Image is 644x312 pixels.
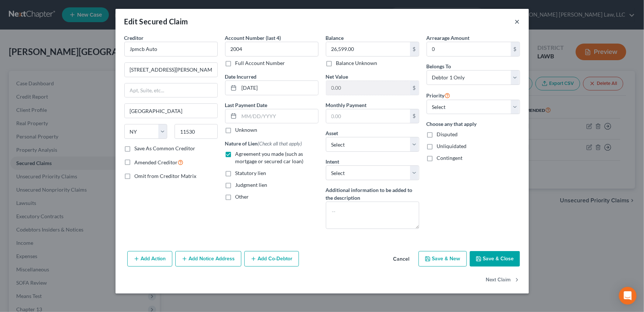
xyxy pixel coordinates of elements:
[410,42,419,56] div: $
[235,182,268,188] span: Judgment lien
[125,104,217,118] input: Enter city...
[326,42,410,56] input: 0.00
[235,170,266,176] span: Statutory lien
[326,34,344,42] label: Balance
[410,109,419,123] div: $
[326,158,340,165] label: Intent
[336,59,378,67] label: Balance Unknown
[135,173,197,179] span: Omit from Creditor Matrix
[235,193,249,200] span: Other
[410,81,419,95] div: $
[127,251,172,267] button: Add Action
[427,91,451,100] label: Priority
[225,34,281,42] label: Account Number (last 4)
[437,155,463,161] span: Contingent
[258,140,302,147] span: (Check all that apply)
[125,63,217,77] input: Enter address...
[326,81,410,95] input: 0.00
[511,42,520,56] div: $
[175,124,218,139] input: Enter zip...
[124,35,144,41] span: Creditor
[437,143,467,149] span: Unliquidated
[427,120,520,128] label: Choose any that apply
[175,251,241,267] button: Add Notice Address
[235,151,304,164] span: Agreement you made (such as mortgage or secured car loan)
[239,81,318,95] input: MM/DD/YYYY
[125,83,217,97] input: Apt, Suite, etc...
[437,131,458,137] span: Disputed
[235,126,258,134] label: Unknown
[427,34,470,42] label: Arrearage Amount
[244,251,299,267] button: Add Co-Debtor
[619,287,637,305] div: Open Intercom Messenger
[515,17,520,26] button: ×
[235,59,285,67] label: Full Account Number
[225,73,257,80] label: Date Incurred
[225,101,268,109] label: Last Payment Date
[326,73,348,80] label: Net Value
[225,42,318,56] input: XXXX
[427,42,511,56] input: 0.00
[486,272,520,288] button: Next Claim
[326,109,410,123] input: 0.00
[427,63,451,69] span: Belongs To
[225,140,302,147] label: Nature of Lien
[388,252,416,267] button: Cancel
[239,109,318,123] input: MM/DD/YYYY
[470,251,520,267] button: Save & Close
[419,251,467,267] button: Save & New
[135,159,178,165] span: Amended Creditor
[326,186,419,202] label: Additional information to be added to the description
[326,101,367,109] label: Monthly Payment
[326,130,338,136] span: Asset
[124,16,188,27] div: Edit Secured Claim
[124,42,218,56] input: Search creditor by name...
[135,145,196,152] label: Save As Common Creditor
